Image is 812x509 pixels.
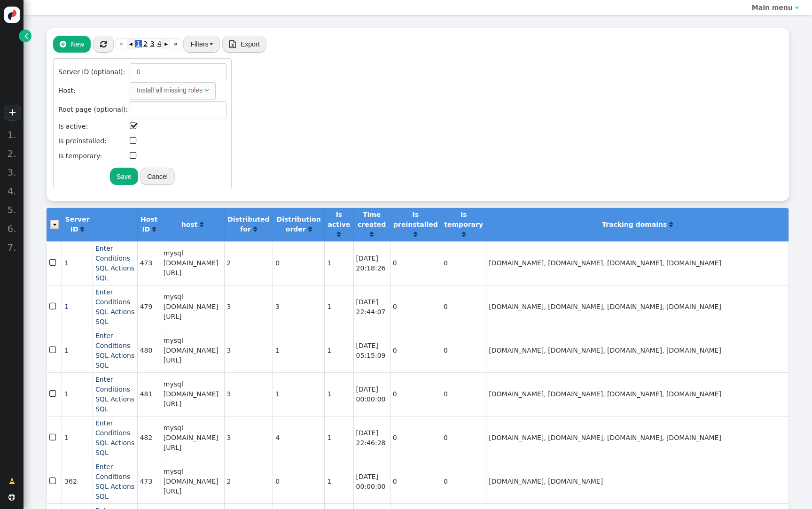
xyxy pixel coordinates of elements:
[602,221,667,228] b: Tracking domains
[58,82,128,100] td: Host:
[486,372,789,416] td: [DOMAIN_NAME], [DOMAIN_NAME], [DOMAIN_NAME], [DOMAIN_NAME]
[486,285,789,329] td: [DOMAIN_NAME], [DOMAIN_NAME], [DOMAIN_NAME], [DOMAIN_NAME]
[137,460,161,503] td: 473
[200,221,203,228] span: Click to sort
[224,372,273,416] td: 3
[95,395,134,413] a: Actions SQL
[390,241,441,285] td: 0
[441,285,486,329] td: 0
[137,241,161,285] td: 473
[227,216,269,233] b: Distributed for
[95,419,113,427] a: Enter
[204,87,209,93] span: 
[669,221,673,228] a: 
[64,390,69,398] span: 1
[486,329,789,372] td: [DOMAIN_NAME], [DOMAIN_NAME], [DOMAIN_NAME], [DOMAIN_NAME]
[140,168,175,185] button: Cancel
[414,231,417,238] a: 
[95,245,113,252] a: Enter
[161,416,224,460] td: mysql [DOMAIN_NAME][URL]
[162,39,170,49] a: ▸
[130,120,138,132] span: 
[324,241,353,285] td: 1
[58,149,128,163] td: Is temporary:
[64,434,69,441] a: 1
[441,372,486,416] td: 0
[142,40,149,47] span: 2
[152,226,156,232] span: Click to sort
[58,63,128,81] td: Server ID (optional):
[444,211,483,228] b: Is temporary
[337,231,341,238] span: Click to sort
[241,40,259,48] span: Export
[64,478,77,485] a: 362
[393,211,438,228] b: Is preinstalled
[152,225,156,233] a: 
[253,225,257,233] a: 
[210,43,213,45] img: trigger_black.png
[229,40,236,48] span: 
[95,473,130,490] a: Conditions SQL
[130,134,138,147] span: 
[137,285,161,329] td: 479
[390,460,441,503] td: 0
[127,39,135,49] a: ◂
[95,332,113,339] a: Enter
[353,241,390,285] td: [DATE] 20:18:26
[95,483,134,500] a: Actions SQL
[95,308,134,325] a: Actions SQL
[161,329,224,372] td: mysql [DOMAIN_NAME][URL]
[64,347,69,354] a: 1
[414,231,417,238] span: Click to sort
[370,231,374,238] span: Click to sort
[224,460,273,503] td: 2
[353,372,390,416] td: [DATE] 00:00:00
[95,264,134,282] a: Actions SQL
[277,216,321,233] b: Distribution order
[273,460,324,503] td: 0
[486,416,789,460] td: [DOMAIN_NAME], [DOMAIN_NAME], [DOMAIN_NAME], [DOMAIN_NAME]
[137,372,161,416] td: 481
[161,241,224,285] td: mysql [DOMAIN_NAME][URL]
[141,216,157,233] b: Host ID
[328,211,350,228] b: Is active
[390,329,441,372] td: 0
[486,241,789,285] td: [DOMAIN_NAME], [DOMAIN_NAME], [DOMAIN_NAME], [DOMAIN_NAME]
[224,416,273,460] td: 3
[49,431,58,444] span: 
[49,300,58,313] span: 
[324,416,353,460] td: 1
[64,303,69,310] a: 1
[4,7,20,23] img: logo-icon.svg
[324,372,353,416] td: 1
[58,120,128,133] td: Is active:
[95,386,130,403] a: Conditions SQL
[95,352,134,369] a: Actions SQL
[273,416,324,460] td: 4
[116,39,127,49] a: «
[308,225,312,233] a: 
[130,149,138,162] span: 
[95,463,113,470] a: Enter
[324,285,353,329] td: 1
[49,256,58,269] span: 
[24,31,28,41] span: 
[4,105,21,121] a: +
[181,221,198,228] b: host
[441,460,486,503] td: 0
[2,473,22,490] a: 
[253,226,257,232] span: Click to sort
[149,40,156,47] span: 3
[95,298,130,316] a: Conditions SQL
[95,376,113,383] a: Enter
[370,231,374,238] a: 
[8,494,15,501] span: 
[58,101,128,119] td: Root page (optional):
[100,40,107,48] span: 
[462,231,466,238] span: Click to sort
[441,329,486,372] td: 0
[308,226,312,232] span: Click to sort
